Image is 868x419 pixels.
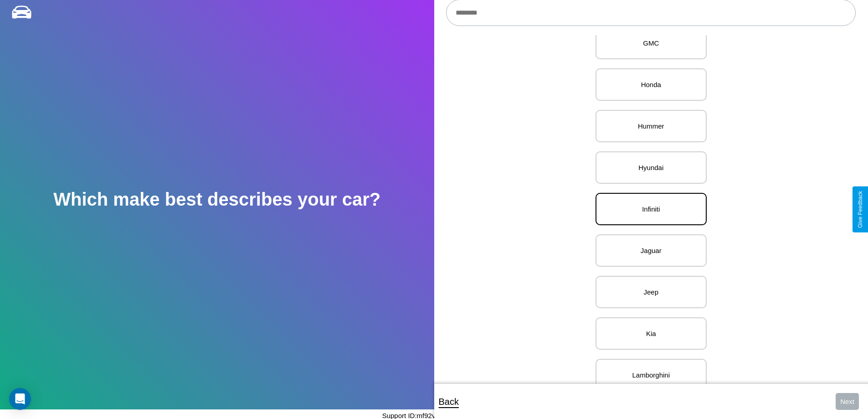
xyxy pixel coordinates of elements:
div: Open Intercom Messenger [9,388,31,410]
p: Kia [606,327,697,340]
p: Back [439,393,459,410]
p: GMC [606,37,697,49]
p: Infiniti [606,203,697,215]
p: Jeep [606,286,697,298]
p: Hummer [606,120,697,132]
h2: Which make best describes your car? [53,189,380,210]
p: Hyundai [606,161,697,174]
div: Give Feedback [857,191,863,228]
p: Jaguar [606,244,697,257]
p: Lamborghini [606,369,697,381]
button: Next [836,393,859,410]
p: Honda [606,78,697,91]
